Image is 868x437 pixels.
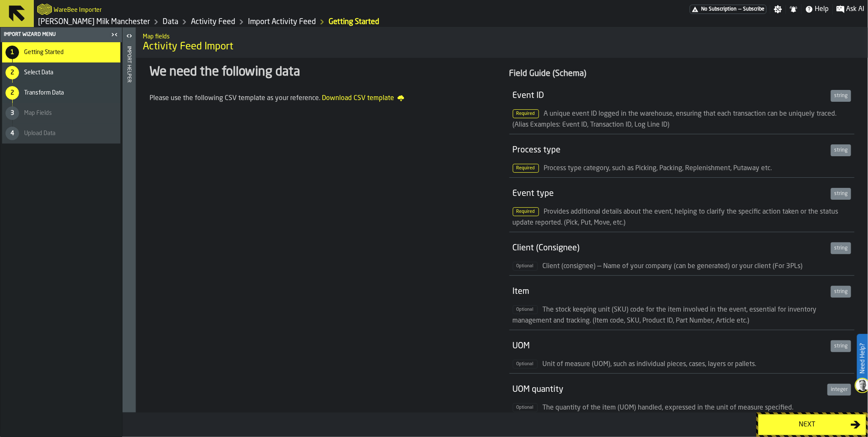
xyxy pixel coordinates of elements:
span: Optional [513,403,538,412]
div: Import Helper [126,44,132,410]
span: Please use the following CSV template as your reference. [150,95,320,102]
span: Unit of measure (UOM), such as individual pieces, cases, layers or pallets. [543,361,756,368]
div: UOM quantity [513,384,824,396]
div: We need the following data [150,65,495,80]
div: title-Activity Feed Import [136,27,868,58]
li: menu Transform Data [2,83,120,103]
li: menu Upload Data [2,123,120,144]
a: link-to-/wh/i/b09612b5-e9f1-4a3a-b0a4-784729d61419 [38,17,150,27]
span: Optional [513,305,538,314]
header: Import Helper [122,27,136,413]
div: string [831,242,851,254]
div: string [831,340,851,352]
a: Download CSV template [322,93,404,104]
div: Field Guide (Schema) [509,68,855,80]
div: Process type [513,144,828,156]
a: link-to-/wh/i/b09612b5-e9f1-4a3a-b0a4-784729d61419/import/activity/4d68ca66-25fd-41ea-848c-8bd497... [329,17,379,27]
span: Map Fields [24,110,52,117]
span: Required [513,109,539,118]
span: Upload Data [24,130,55,137]
span: Help [815,4,829,14]
span: The quantity of the item (UOM) handled, expressed in the unit of measure specified. [543,404,794,411]
span: — [738,6,741,12]
label: button-toggle-Settings [770,5,786,14]
div: string [831,144,851,156]
label: button-toggle-Open [123,29,135,44]
span: The stock keeping unit (SKU) code for the item involved in the event, essential for inventory man... [513,307,817,324]
label: button-toggle-Ask AI [833,4,868,14]
div: Menu Subscription [690,5,767,14]
div: UOM [513,340,828,352]
div: Import Wizard Menu [2,32,109,38]
span: Transform Data [24,90,64,96]
div: 4 [5,127,19,140]
label: button-toggle-Help [802,4,833,14]
a: link-to-/wh/i/b09612b5-e9f1-4a3a-b0a4-784729d61419/data/activity [191,17,235,27]
div: string [831,286,851,298]
span: Process type category, such as Picking, Packing, Replenishment, Putaway etc. [544,165,772,172]
div: string [831,188,851,200]
span: Client (consignee) — Name of your company (can be generated) or your client (For 3PLs) [543,263,803,270]
div: integer [827,384,851,396]
div: Event ID [513,90,828,102]
span: Select Data [24,69,53,76]
div: string [831,90,851,102]
a: link-to-/wh/i/b09612b5-e9f1-4a3a-b0a4-784729d61419/data [163,17,178,27]
label: Need Help? [858,335,867,382]
span: Activity Feed Import [143,40,861,54]
a: link-to-/wh/i/b09612b5-e9f1-4a3a-b0a4-784729d61419/pricing/ [690,5,767,14]
span: Ask AI [846,4,865,14]
div: 3 [5,106,19,120]
a: logo-header [37,2,52,17]
li: menu Select Data [2,62,120,83]
h2: Sub Title [143,32,861,40]
span: A unique event ID logged in the warehouse, ensuring that each transaction can be uniquely traced.... [513,111,837,128]
span: No Subscription [701,6,737,12]
div: 2 [5,66,19,79]
div: Next [764,420,851,430]
span: Required [513,164,539,173]
li: menu Getting Started [2,42,120,62]
span: Getting Started [24,49,64,56]
div: Item [513,286,828,298]
span: Download CSV template [322,93,404,103]
span: Required [513,207,539,216]
div: Event type [513,188,828,200]
div: 2 [5,86,19,100]
header: Import Wizard Menu [0,27,122,42]
label: button-toggle-Notifications [786,5,801,14]
label: button-toggle-Close me [109,30,120,40]
div: 1 [5,46,19,59]
h2: Sub Title [54,5,102,14]
div: Client (Consignee) [513,242,828,254]
span: Optional [513,262,538,271]
li: menu Map Fields [2,103,120,123]
span: Provides additional details about the event, helping to clarify the specific action taken or the ... [513,209,838,226]
span: Optional [513,360,538,369]
button: button-Next [758,414,866,435]
a: link-to-/wh/i/b09612b5-e9f1-4a3a-b0a4-784729d61419/import/activity/ [248,17,316,27]
nav: Breadcrumb [37,17,451,27]
span: Subscribe [743,6,765,12]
